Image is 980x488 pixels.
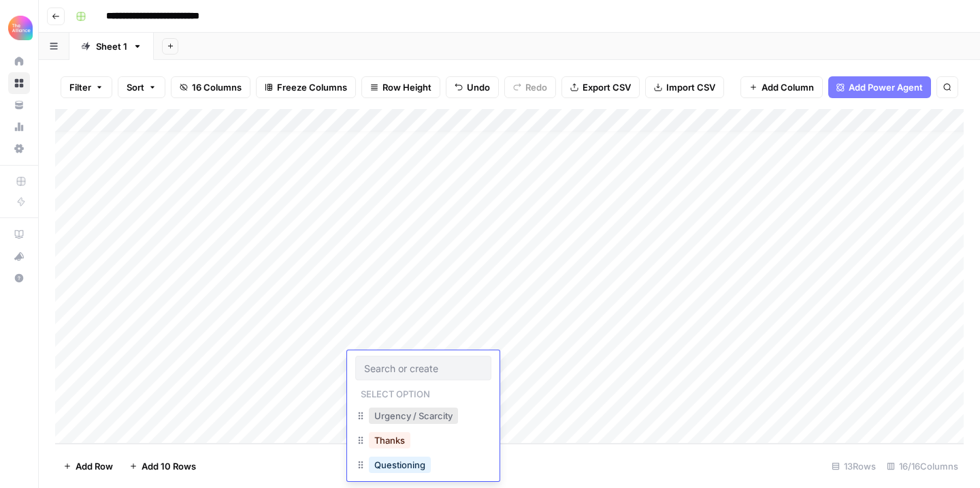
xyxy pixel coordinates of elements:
span: Row Height [382,80,431,94]
button: Urgency / Scarcity [369,408,458,424]
p: Select option [355,384,436,401]
span: Redo [525,80,547,94]
div: Urgency / Scarcity [355,405,491,429]
div: What's new? [9,246,29,266]
a: Your Data [8,94,30,116]
button: Questioning [369,457,431,473]
button: Sort [118,76,165,98]
a: Usage [8,116,30,138]
span: Add Power Agent [849,80,923,94]
span: Import CSV [666,80,715,94]
a: AirOps Academy [8,224,30,245]
button: Row Height [361,76,440,98]
div: Thanks [355,429,491,454]
button: Add Column [740,76,823,98]
span: Freeze Columns [277,80,347,94]
div: 13 Rows [826,455,881,477]
button: Add Power Agent [828,76,931,98]
a: Home [8,50,30,72]
span: Filter [69,80,91,94]
button: Help + Support [8,267,30,289]
button: Add Row [55,455,121,477]
input: Search or create [364,362,483,374]
button: Redo [504,76,556,98]
button: What's new? [8,245,30,267]
span: Add 10 Rows [142,459,196,473]
a: Settings [8,138,30,159]
span: Add Column [762,80,814,94]
div: Questioning [355,454,491,478]
button: Thanks [369,432,410,448]
div: Sheet 1 [96,40,127,53]
button: Add 10 Rows [121,455,204,477]
span: Export CSV [583,80,631,94]
span: Undo [467,80,490,94]
button: Freeze Columns [256,76,356,98]
button: Import CSV [645,76,724,98]
button: Export CSV [561,76,640,98]
span: 16 Columns [192,80,242,94]
a: Sheet 1 [69,33,154,60]
div: 16/16 Columns [881,455,964,477]
button: Workspace: Alliance [8,11,30,45]
span: Sort [127,80,144,94]
button: 16 Columns [171,76,250,98]
button: Filter [61,76,112,98]
span: Add Row [76,459,113,473]
img: Alliance Logo [8,16,33,40]
button: Undo [446,76,499,98]
a: Browse [8,72,30,94]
